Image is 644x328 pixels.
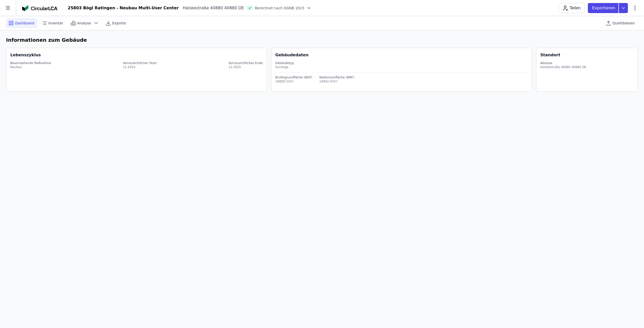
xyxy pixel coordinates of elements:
[275,65,528,69] div: Sonstige
[228,61,263,65] div: Vorrausichtliches Ende
[68,5,179,11] div: 25803 Bögl Ratingen - Neubau Multi-User Center
[255,6,304,11] span: Berechnet nach DGNB 2023
[123,65,157,69] div: 12.2024
[275,52,532,58] div: Gebäudedaten
[112,21,126,26] span: Exporte
[319,75,354,79] div: Nettoraumfläche (NRF)
[10,52,41,58] div: Lebenszyklus
[275,79,312,83] div: 16800.53m²
[592,5,616,11] p: Exportieren
[540,61,586,65] div: Adresse
[123,61,157,65] div: Vorrausichtlicher Start
[48,21,63,26] span: Inventar
[275,61,528,65] div: Gebäudetyp
[228,65,263,69] div: 12.2025
[15,21,34,26] span: Dashboard
[179,5,244,11] div: Halskestraße 40880 40880 DE
[275,75,312,79] div: Bruttogrundfläche (BGF)
[6,36,638,44] h6: Informationen zum Gebäude
[22,5,57,11] img: Concular
[10,61,51,65] div: Bevorstehende Maßnahme
[540,65,586,69] div: Halskestraße 40880 40880 DE
[10,65,51,69] div: Neubau
[77,21,91,26] span: Analyse
[319,79,354,83] div: 14952.47m²
[540,52,560,58] div: Standort
[613,21,635,26] span: Quelldateien
[559,3,585,13] button: Teilen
